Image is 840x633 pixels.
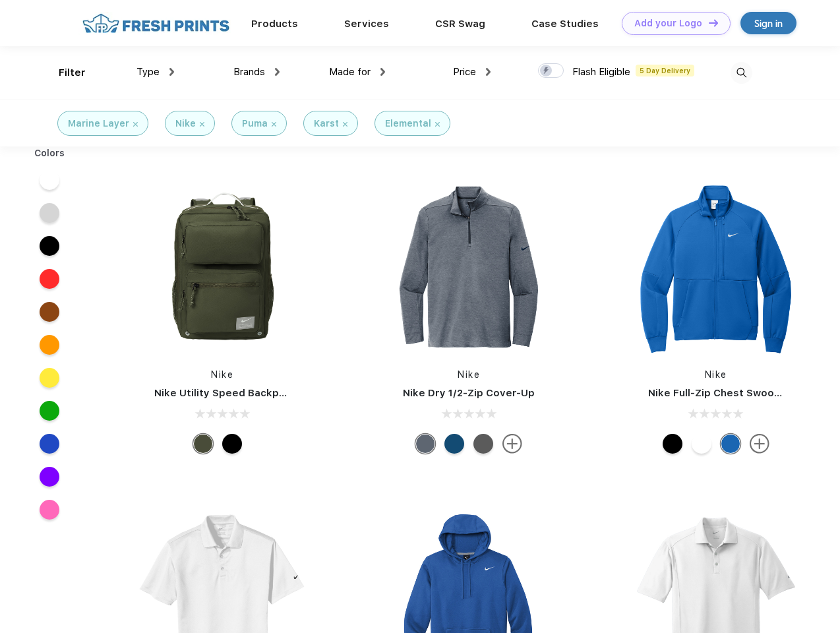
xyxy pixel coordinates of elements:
[211,369,233,380] a: Nike
[154,387,297,399] a: Nike Utility Speed Backpack
[705,369,727,380] a: Nike
[740,12,796,34] a: Sign in
[415,434,435,454] div: Navy Heather
[344,18,389,30] a: Services
[435,122,440,127] img: filter_cancel.svg
[136,66,160,78] span: Type
[572,66,630,78] span: Flash Eligible
[634,18,702,29] div: Add your Logo
[68,117,129,131] div: Marine Layer
[59,65,86,80] div: Filter
[486,68,491,76] img: dropdown.png
[78,12,233,35] img: fo%20logo%202.webp
[385,117,431,131] div: Elemental
[709,19,718,26] img: DT
[175,117,196,131] div: Nike
[200,122,204,127] img: filter_cancel.svg
[242,117,268,131] div: Puma
[663,434,682,454] div: Black
[721,434,740,454] div: Royal
[453,66,476,78] span: Price
[648,387,824,399] a: Nike Full-Zip Chest Swoosh Jacket
[222,434,242,454] div: Black
[458,369,480,380] a: Nike
[636,65,694,76] span: 5 Day Delivery
[233,66,265,78] span: Brands
[135,179,310,355] img: func=resize&h=266
[444,434,464,454] div: Gym Blue
[314,117,339,131] div: Karst
[754,16,783,31] div: Sign in
[272,122,276,127] img: filter_cancel.svg
[628,179,804,355] img: func=resize&h=266
[381,179,556,355] img: func=resize&h=266
[169,68,174,76] img: dropdown.png
[380,68,385,76] img: dropdown.png
[251,18,298,30] a: Products
[403,387,535,399] a: Nike Dry 1/2-Zip Cover-Up
[473,434,493,454] div: Black Heather
[133,122,138,127] img: filter_cancel.svg
[329,66,371,78] span: Made for
[750,434,769,454] img: more.svg
[731,62,752,84] img: desktop_search.svg
[275,68,280,76] img: dropdown.png
[343,122,347,127] img: filter_cancel.svg
[24,146,75,160] div: Colors
[502,434,522,454] img: more.svg
[692,434,711,454] div: White
[435,18,485,30] a: CSR Swag
[193,434,213,454] div: Cargo Khaki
